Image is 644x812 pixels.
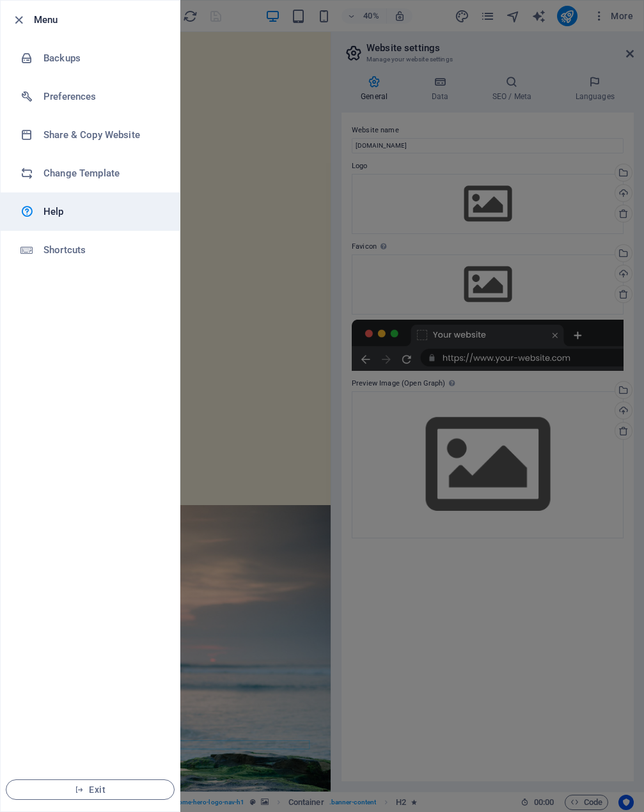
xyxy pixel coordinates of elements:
h6: Shortcuts [43,242,162,258]
h6: Preferences [43,89,162,104]
h6: Share & Copy Website [43,127,162,143]
h6: Help [43,204,162,219]
span: Exit [17,785,164,795]
h6: Menu [34,12,169,27]
h6: Change Template [43,166,162,181]
h6: Backups [43,51,162,66]
button: Exit [6,779,175,800]
a: Help [1,192,180,231]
